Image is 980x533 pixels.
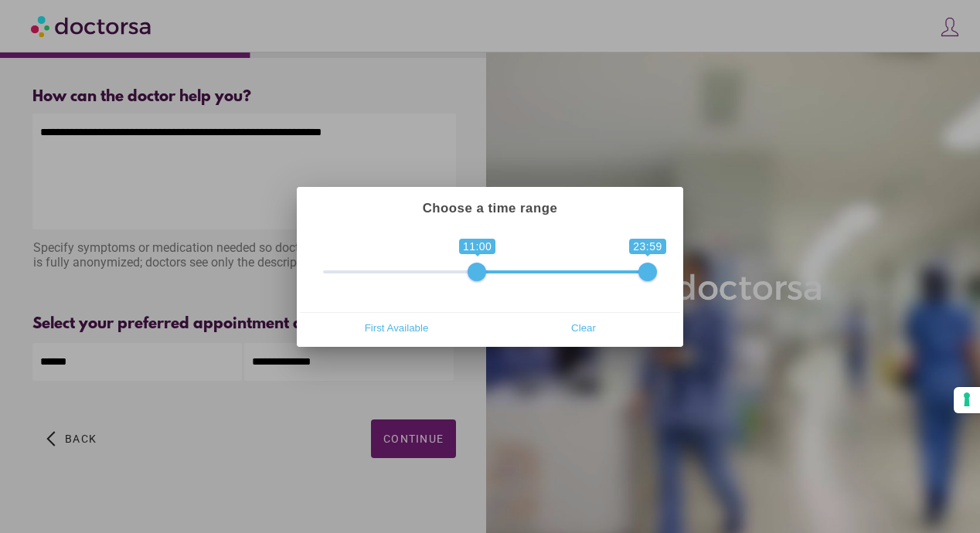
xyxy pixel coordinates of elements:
button: Your consent preferences for tracking technologies [954,387,980,413]
span: 11:00 [459,239,496,254]
span: Clear [495,317,672,340]
button: First Available [303,316,490,341]
span: 23:59 [629,239,666,254]
span: First Available [308,317,485,340]
strong: Choose a time range [423,201,558,216]
button: Clear [490,316,677,341]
